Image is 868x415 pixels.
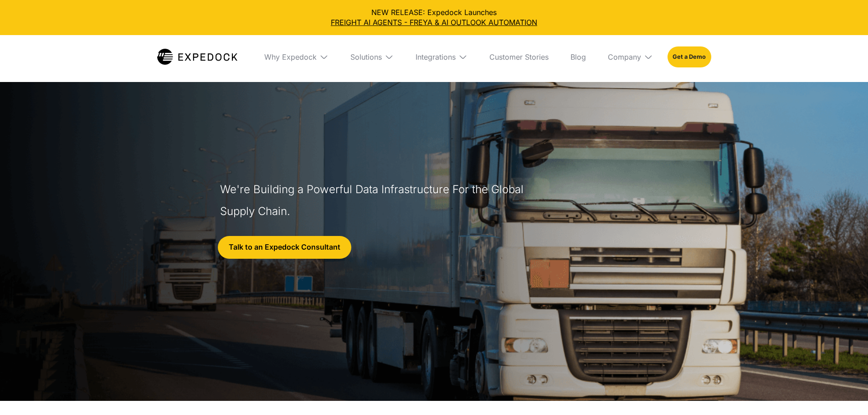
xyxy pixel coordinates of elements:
div: Solutions [343,35,401,79]
div: Solutions [350,52,382,61]
div: Integrations [408,35,475,79]
a: Blog [563,35,593,79]
h1: We're Building a Powerful Data Infrastructure For the Global Supply Chain. [220,179,528,222]
a: Customer Stories [482,35,556,79]
a: Get a Demo [668,46,711,67]
div: Why Expedock [257,35,336,79]
div: Company [601,35,660,79]
div: Integrations [416,52,456,61]
a: Talk to an Expedock Consultant [218,236,351,259]
a: FREIGHT AI AGENTS - FREYA & AI OUTLOOK AUTOMATION [7,17,861,27]
div: NEW RELEASE: Expedock Launches [7,7,861,28]
div: Company [608,52,641,61]
div: Why Expedock [264,52,317,61]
